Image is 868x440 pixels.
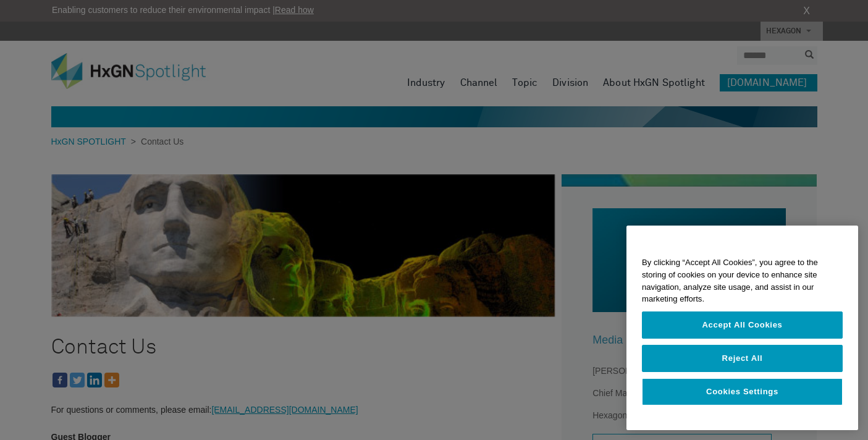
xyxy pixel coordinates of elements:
[642,311,843,339] button: Accept All Cookies
[626,226,858,430] div: Privacy
[626,250,858,311] div: By clicking “Accept All Cookies”, you agree to the storing of cookies on your device to enhance s...
[642,345,843,372] button: Reject All
[626,226,858,430] div: Cookie banner
[642,378,843,405] button: Cookies Settings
